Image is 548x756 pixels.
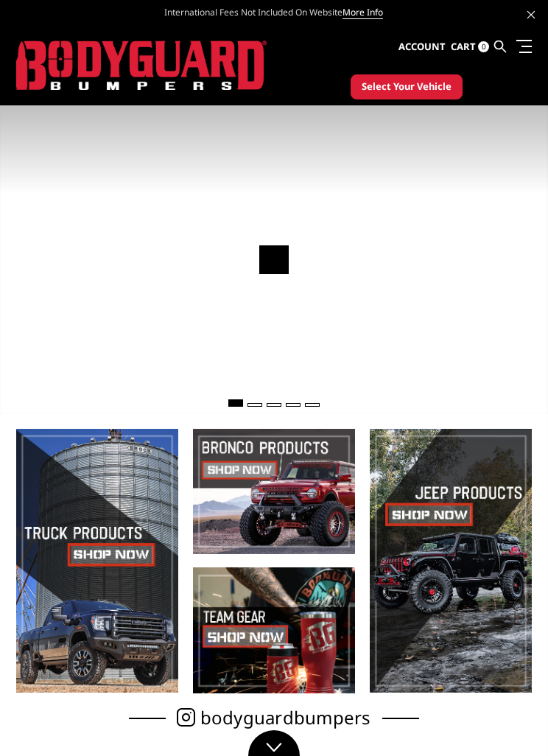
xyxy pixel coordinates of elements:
span: bodyguardbumpers [200,710,371,725]
button: 1 of 5 [228,399,243,407]
button: 4 of 5 [286,403,301,407]
span: 0 [478,41,489,52]
a: Cart 0 [451,27,489,67]
button: Select Your Vehicle [351,74,463,99]
span: Account [398,40,446,53]
button: 5 of 5 [305,403,320,407]
a: Account [398,27,446,67]
span: Cart [451,40,476,53]
a: Click to Down [248,730,300,756]
button: 2 of 5 [247,403,262,407]
img: BODYGUARD BUMPERS [16,41,267,90]
button: 3 of 5 [267,403,281,407]
a: More Info [342,6,383,19]
span: Select Your Vehicle [362,80,452,94]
